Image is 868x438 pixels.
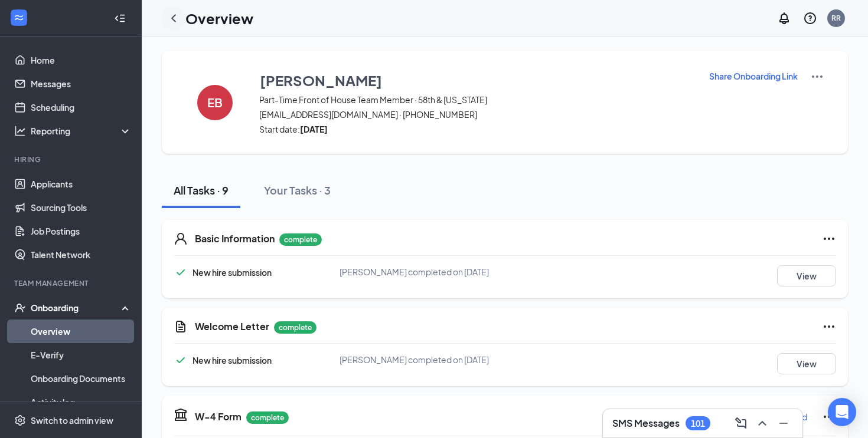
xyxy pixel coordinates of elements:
h4: EB [207,98,223,107]
a: E-Verify [31,343,132,367]
svg: QuestionInfo [803,11,817,25]
span: [PERSON_NAME] completed on [DATE] [340,354,489,365]
h3: [PERSON_NAME] [260,70,382,90]
svg: Notifications [777,11,791,25]
svg: User [174,232,188,246]
div: RR [831,13,841,23]
a: Applicants [31,172,132,196]
svg: CustomFormIcon [174,320,188,334]
span: [EMAIL_ADDRESS][DOMAIN_NAME] · [PHONE_NUMBER] [259,108,694,120]
h3: SMS Messages [612,417,680,430]
div: Switch to admin view [31,414,113,426]
svg: WorkstreamLogo [13,12,25,24]
button: Share Onboarding Link [709,70,798,83]
svg: ChevronUp [755,416,769,430]
div: Open Intercom Messenger [828,398,856,426]
svg: Ellipses [822,232,836,246]
span: New hire submission [192,267,272,278]
div: Team Management [14,278,129,288]
p: complete [274,321,316,334]
a: Overview [31,320,132,343]
span: Part-Time Front of House Team Member · 58th & [US_STATE] [259,94,694,106]
a: Sourcing Tools [31,196,132,219]
button: ComposeMessage [732,414,750,433]
button: View [777,353,836,374]
div: Hiring [14,154,129,164]
svg: Checkmark [174,265,188,279]
svg: TaxGovernmentIcon [174,407,188,421]
div: Reporting [31,125,132,137]
svg: Ellipses [822,410,836,424]
span: [PERSON_NAME] completed on [DATE] [340,266,489,277]
a: Home [31,48,132,72]
svg: Collapse [114,12,126,24]
p: Share Onboarding Link [709,70,798,82]
h5: W-4 Form [195,410,242,423]
img: More Actions [810,70,824,84]
svg: ChevronLeft [167,11,181,25]
a: Scheduling [31,95,132,119]
button: EB [185,70,244,135]
svg: ComposeMessage [734,416,748,430]
a: Activity log [31,390,132,414]
svg: Checkmark [174,353,188,367]
a: Talent Network [31,243,132,266]
p: complete [279,233,322,246]
div: All Tasks · 9 [174,183,229,197]
strong: [DATE] [300,124,328,134]
p: complete [246,411,289,424]
button: Download [767,407,808,426]
span: Start date: [259,123,694,135]
button: [PERSON_NAME] [259,70,694,91]
a: Messages [31,72,132,95]
span: New hire submission [192,355,272,365]
h1: Overview [185,8,253,28]
h5: Welcome Letter [195,320,269,333]
button: Minimize [774,414,793,433]
button: ChevronUp [753,414,772,433]
svg: Settings [14,414,26,426]
svg: Ellipses [822,320,836,334]
div: 101 [691,419,705,429]
svg: Minimize [776,416,791,430]
h5: Basic Information [195,232,275,245]
div: Your Tasks · 3 [264,183,331,197]
div: Onboarding [31,302,122,314]
svg: UserCheck [14,302,26,314]
button: View [777,265,836,286]
svg: Analysis [14,125,26,137]
a: Job Postings [31,219,132,243]
a: Onboarding Documents [31,367,132,390]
